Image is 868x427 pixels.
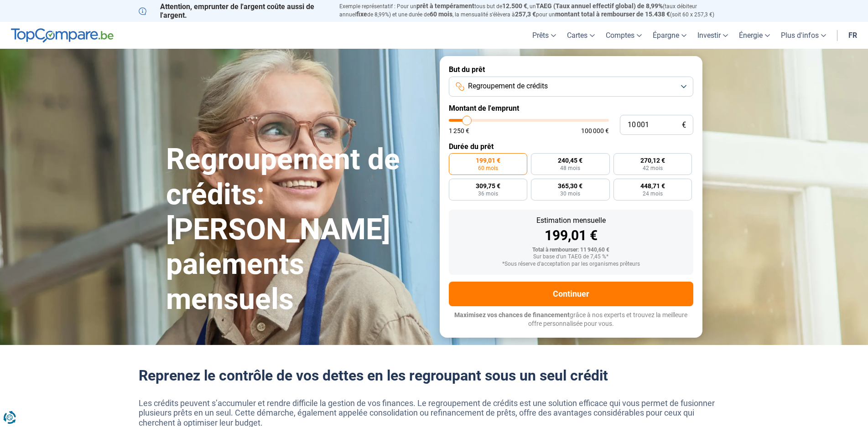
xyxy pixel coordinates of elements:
span: 100 000 € [581,128,609,134]
a: Comptes [600,22,647,49]
a: Investir [692,22,733,49]
a: Prêts [527,22,561,49]
span: montant total à rembourser de 15.438 € [555,10,670,18]
span: 24 mois [643,191,663,196]
label: But du prêt [449,65,693,74]
p: Exemple représentatif : Pour un tous but de , un (taux débiteur annuel de 8,99%) et une durée de ... [339,2,730,19]
button: Continuer [449,282,693,306]
span: 240,45 € [558,157,582,164]
div: Estimation mensuelle [456,217,686,224]
span: 309,75 € [476,183,500,189]
span: 199,01 € [476,157,500,164]
span: 30 mois [560,191,580,196]
span: 60 mois [430,10,452,18]
span: 365,30 € [558,183,582,189]
span: 60 mois [478,165,498,171]
div: 199,01 € [456,229,686,242]
button: Regroupement de crédits [449,77,693,97]
label: Montant de l'emprunt [449,104,693,113]
span: prêt à tempérament [416,2,474,10]
span: 36 mois [478,191,498,196]
p: Attention, emprunter de l'argent coûte aussi de l'argent. [139,2,328,20]
h1: Regroupement de crédits: [PERSON_NAME] paiements mensuels [166,142,429,317]
span: fixe [356,10,367,18]
div: Total à rembourser: 11 940,60 € [456,247,686,253]
span: 48 mois [560,165,580,171]
p: grâce à nos experts et trouvez la meilleure offre personnalisée pour vous. [449,311,693,329]
span: 270,12 € [640,157,665,164]
a: fr [843,22,863,49]
a: Plus d'infos [775,22,832,49]
span: 448,71 € [640,183,665,189]
a: Épargne [647,22,692,49]
span: € [682,121,686,129]
span: 42 mois [643,165,663,171]
a: Cartes [561,22,600,49]
a: Énergie [733,22,775,49]
span: Regroupement de crédits [468,81,548,91]
div: *Sous réserve d'acceptation par les organismes prêteurs [456,261,686,268]
span: 257,3 € [515,10,536,18]
span: 12.500 € [502,2,527,10]
span: 1 250 € [449,128,469,134]
h2: Reprenez le contrôle de vos dettes en les regroupant sous un seul crédit [139,367,730,384]
img: TopCompare [11,28,114,43]
span: TAEG (Taux annuel effectif global) de 8,99% [536,2,663,10]
div: Sur base d'un TAEG de 7,45 %* [456,254,686,260]
label: Durée du prêt [449,142,693,151]
span: Maximisez vos chances de financement [454,311,570,319]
